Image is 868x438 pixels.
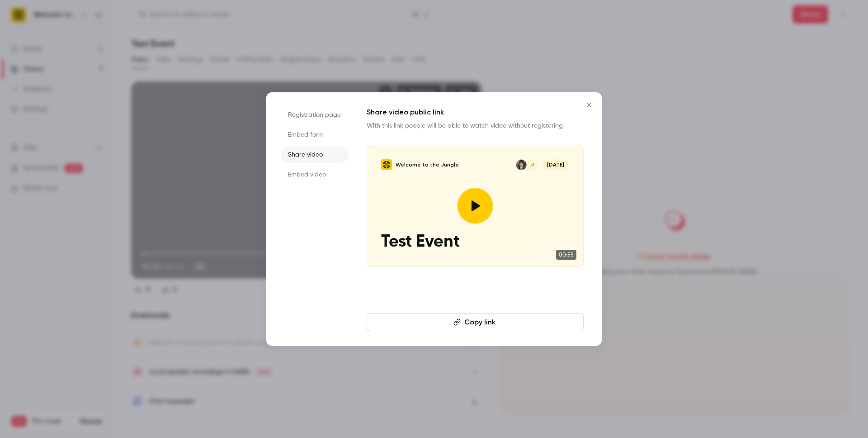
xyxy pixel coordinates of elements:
button: Copy link [367,313,584,331]
li: Embed form [281,127,349,143]
li: Registration page [281,107,349,123]
h1: Share video public link [367,107,584,118]
a: Test EventWelcome to the JungleJAlysia Wanczyk[DATE]Test Event00:55 [367,145,584,267]
li: Embed video [281,167,349,183]
li: Share video [281,147,349,163]
button: Close [580,96,598,114]
p: With this link people will be able to watch video without registering [367,121,584,130]
span: 00:55 [556,250,576,260]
